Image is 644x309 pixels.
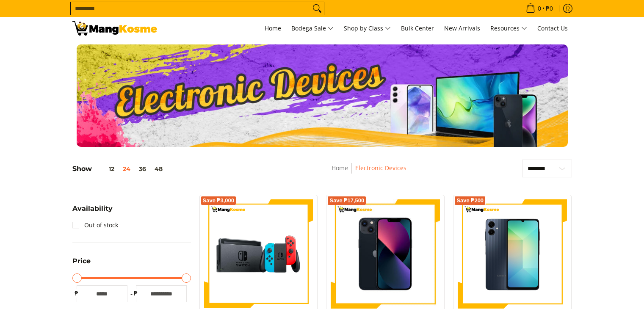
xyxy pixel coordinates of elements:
[92,166,119,172] button: 12
[537,24,568,32] span: Contact Us
[72,258,91,271] summary: Open
[203,198,235,203] span: Save ₱3,000
[340,17,395,40] a: Shop by Class
[119,166,135,172] button: 24
[456,198,484,203] span: Save ₱200
[204,199,313,309] img: nintendo-switch-with-joystick-and-dock-full-view-mang-kosme
[150,166,167,172] button: 48
[132,289,140,298] span: ₱
[331,199,440,309] img: iPhone 13 128GB, Smartphone (Premium)
[287,17,338,40] a: Bodega Sale
[72,289,81,298] span: ₱
[332,164,348,172] a: Home
[72,205,113,218] summary: Open
[397,17,438,40] a: Bulk Center
[544,6,554,11] span: ₱0
[401,24,434,32] span: Bulk Center
[72,218,118,232] a: Out of stock
[310,2,324,15] button: Search
[166,17,572,40] nav: Main Menu
[72,21,157,36] img: Electronic Devices - Premium Brands with Warehouse Prices l Mang Kosme
[272,163,466,182] nav: Breadcrumbs
[72,258,91,265] span: Price
[490,23,527,34] span: Resources
[260,17,285,40] a: Home
[329,198,364,203] span: Save ₱17,500
[533,17,572,40] a: Contact Us
[291,23,334,34] span: Bodega Sale
[536,6,542,11] span: 0
[72,165,167,173] h5: Show
[135,166,150,172] button: 36
[523,4,556,13] span: •
[355,164,406,172] a: Electronic Devices
[440,17,484,40] a: New Arrivals
[344,23,391,34] span: Shop by Class
[458,199,567,309] img: samsung-a06-smartphone-full-view-mang-kosme
[486,17,531,40] a: Resources
[265,24,281,32] span: Home
[444,24,480,32] span: New Arrivals
[72,205,113,212] span: Availability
